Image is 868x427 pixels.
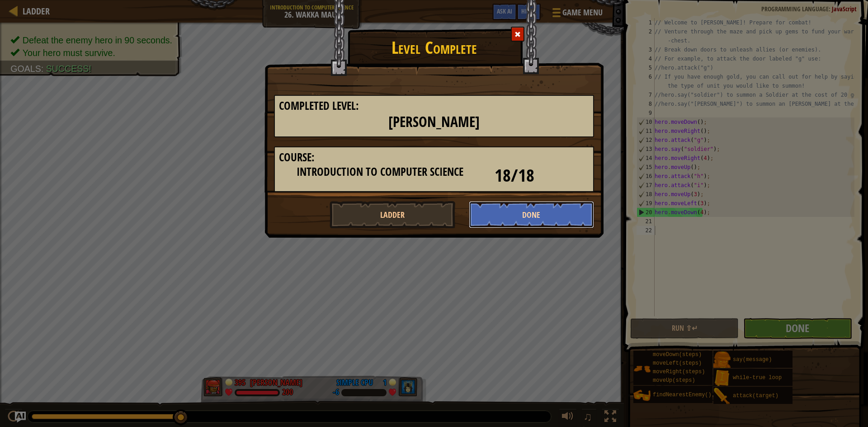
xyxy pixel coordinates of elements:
button: Done [469,201,594,228]
span: 18/18 [495,163,534,187]
h3: Course: [279,151,589,164]
h3: Introduction to Computer Science [279,166,481,178]
h1: Level Complete [265,33,603,57]
h3: Completed Level: [279,100,589,112]
button: Ladder [330,201,455,228]
h2: [PERSON_NAME] [279,114,589,130]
